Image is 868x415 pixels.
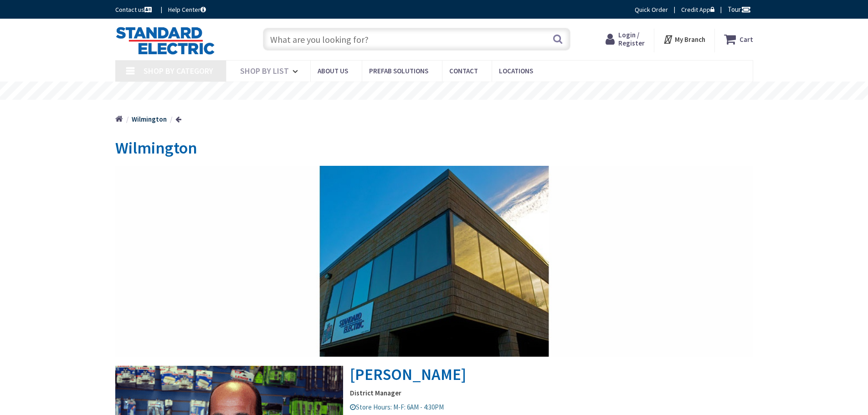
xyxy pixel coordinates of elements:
[115,166,753,383] h2: [PERSON_NAME]
[240,66,289,76] span: Shop By List
[675,35,705,44] strong: My Branch
[350,403,444,411] span: Store Hours: M-F: 6AM - 4:30PM
[663,31,705,47] div: My Branch
[369,67,428,75] span: Prefab Solutions
[499,67,533,75] span: Locations
[606,31,645,47] a: Login / Register
[115,388,753,398] strong: District Manager
[132,115,167,123] strong: Wilmington
[318,67,348,75] span: About Us
[740,31,753,47] strong: Cart
[728,5,751,14] span: Tour
[291,87,598,97] rs-layer: [MEDICAL_DATA]: Our Commitment to Our Employees and Customers
[449,67,478,75] span: Contact
[263,28,570,51] input: What are you looking for?
[115,138,197,158] span: Wilmington
[724,31,753,47] a: Cart
[681,5,714,14] a: Credit App
[115,5,154,14] a: Contact us
[618,31,645,47] span: Login / Register
[115,26,215,55] img: Standard Electric
[168,5,206,14] a: Help Center
[144,66,213,76] span: Shop By Category
[115,166,753,357] img: wilmington-building1170x350_1.jpg
[635,5,668,14] a: Quick Order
